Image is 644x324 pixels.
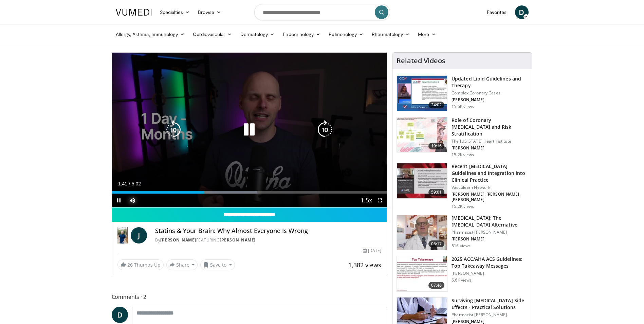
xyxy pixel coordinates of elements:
img: ce9609b9-a9bf-4b08-84dd-8eeb8ab29fc6.150x105_q85_crop-smart_upscale.jpg [397,215,447,250]
img: 1efa8c99-7b8a-4ab5-a569-1c219ae7bd2c.150x105_q85_crop-smart_upscale.jpg [397,117,447,152]
h3: [MEDICAL_DATA]: The [MEDICAL_DATA] Alternative [452,215,528,228]
span: 1,382 views [348,261,381,269]
h3: Recent [MEDICAL_DATA] Guidelines and Integration into Clinical Practice [452,163,528,183]
span: / [129,181,130,186]
a: More [414,28,440,41]
p: [PERSON_NAME] [452,145,528,151]
span: 59:01 [428,189,445,196]
a: 19:16 Role of Coronary [MEDICAL_DATA] and Risk Stratification The [US_STATE] Heart Institute [PER... [397,117,528,158]
p: 15.2K views [452,152,474,158]
span: 07:46 [428,282,445,289]
a: Cardiovascular [189,28,236,41]
p: [PERSON_NAME] [452,271,528,276]
a: 26 Thumbs Up [117,259,164,270]
h3: Role of Coronary [MEDICAL_DATA] and Risk Stratification [452,117,528,137]
a: Rheumatology [368,28,414,41]
p: [PERSON_NAME], [PERSON_NAME], [PERSON_NAME] [452,192,528,202]
span: 05:17 [428,240,445,247]
a: [PERSON_NAME] [220,237,256,243]
p: 6.6K views [452,277,472,283]
img: VuMedi Logo [116,9,152,16]
p: 15.2K views [452,204,474,209]
h3: 2025 ACC/AHA ACS Guidelines: Top Takeaway Messages [452,256,528,269]
p: The [US_STATE] Heart Institute [452,139,528,144]
span: Comments 2 [112,292,387,301]
a: 07:46 2025 ACC/AHA ACS Guidelines: Top Takeaway Messages [PERSON_NAME] 6.6K views [397,256,528,292]
button: Playback Rate [360,194,373,207]
p: [PERSON_NAME] [452,97,528,103]
button: Save to [200,259,235,270]
span: 24:02 [428,102,445,108]
div: By FEATURING [155,237,381,243]
p: 15.6K views [452,104,474,109]
span: 26 [127,262,133,268]
a: Endocrinology [279,28,325,41]
p: 516 views [452,243,471,249]
div: [DATE] [363,248,381,254]
img: 87825f19-cf4c-4b91-bba1-ce218758c6bb.150x105_q85_crop-smart_upscale.jpg [397,163,447,199]
span: 5:02 [132,181,141,186]
img: Dr. Jordan Rennicke [117,227,128,244]
img: 77f671eb-9394-4acc-bc78-a9f077f94e00.150x105_q85_crop-smart_upscale.jpg [397,76,447,111]
div: Progress Bar [112,191,387,194]
span: 1:41 [118,181,127,186]
a: D [515,5,529,19]
h4: Related Videos [397,57,445,65]
a: Allergy, Asthma, Immunology [112,28,189,41]
a: Dermatology [236,28,279,41]
p: [PERSON_NAME] [452,236,528,242]
span: 19:16 [428,143,445,149]
a: D [112,307,128,323]
a: 24:02 Updated Lipid Guidelines and Therapy Complex Coronary Cases [PERSON_NAME] 15.6K views [397,75,528,111]
p: Pharmacist [PERSON_NAME] [452,230,528,235]
img: 369ac253-1227-4c00-b4e1-6e957fd240a8.150x105_q85_crop-smart_upscale.jpg [397,256,447,291]
p: Pharmacist [PERSON_NAME] [452,312,528,318]
a: Pulmonology [325,28,368,41]
video-js: Video Player [112,53,387,208]
a: Browse [194,5,225,19]
a: Specialties [156,5,194,19]
input: Search topics, interventions [254,4,390,20]
h3: Surviving [MEDICAL_DATA] Side Effects - Practical Solutions [452,297,528,311]
h3: Updated Lipid Guidelines and Therapy [452,75,528,89]
a: 05:17 [MEDICAL_DATA]: The [MEDICAL_DATA] Alternative Pharmacist [PERSON_NAME] [PERSON_NAME] 516 v... [397,215,528,251]
a: J [131,227,147,244]
button: Share [166,259,198,270]
p: Vasculearn Network [452,185,528,190]
a: 59:01 Recent [MEDICAL_DATA] Guidelines and Integration into Clinical Practice Vasculearn Network ... [397,163,528,209]
button: Mute [126,194,139,207]
h4: Statins & Your Brain: Why Almost Everyone Is Wrong [155,227,381,235]
button: Pause [112,194,126,207]
button: Fullscreen [373,194,387,207]
a: [PERSON_NAME] [160,237,196,243]
a: Favorites [483,5,511,19]
p: Complex Coronary Cases [452,90,528,96]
